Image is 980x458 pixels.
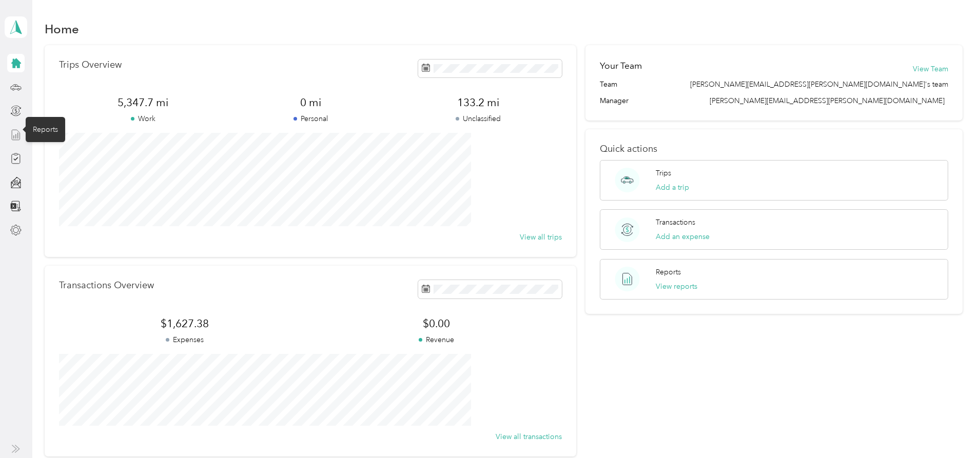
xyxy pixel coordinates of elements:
[59,316,310,331] span: $1,627.38
[59,59,122,70] p: Trips Overview
[656,231,710,242] button: Add an expense
[690,79,948,90] span: [PERSON_NAME][EMAIL_ADDRESS][PERSON_NAME][DOMAIN_NAME]'s team
[310,334,562,345] p: Revenue
[913,64,948,74] button: View Team
[227,95,395,110] span: 0 mi
[923,401,980,458] iframe: Everlance-gr Chat Button Frame
[656,168,671,178] p: Trips
[26,117,65,142] div: Reports
[310,316,562,331] span: $0.00
[600,59,642,72] h2: Your Team
[59,113,227,124] p: Work
[656,267,681,277] p: Reports
[656,217,695,228] p: Transactions
[45,24,79,34] h1: Home
[520,232,562,243] button: View all trips
[496,431,562,442] button: View all transactions
[395,113,562,124] p: Unclassified
[227,113,395,124] p: Personal
[656,182,689,193] button: Add a trip
[600,79,617,90] span: Team
[59,334,310,345] p: Expenses
[710,96,945,105] span: [PERSON_NAME][EMAIL_ADDRESS][PERSON_NAME][DOMAIN_NAME]
[59,95,227,110] span: 5,347.7 mi
[600,95,629,106] span: Manager
[656,281,697,292] button: View reports
[600,144,948,154] p: Quick actions
[59,280,154,291] p: Transactions Overview
[395,95,562,110] span: 133.2 mi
